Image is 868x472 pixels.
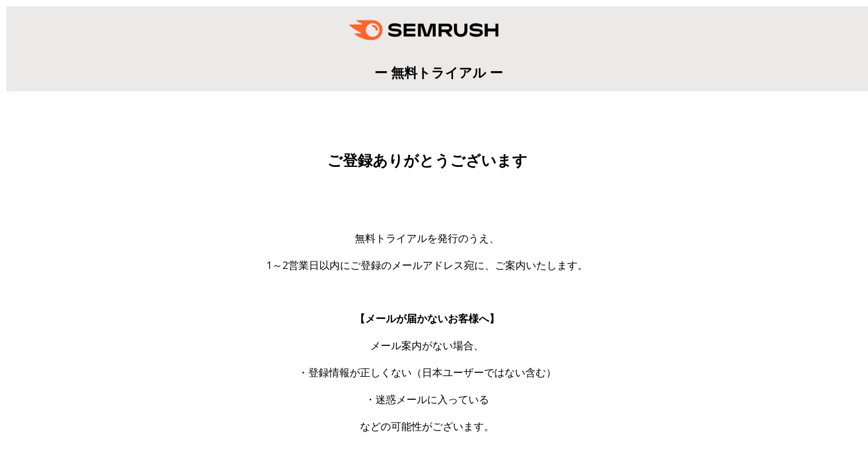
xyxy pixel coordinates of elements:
span: ご登録ありがとうございます [327,152,528,169]
span: ・登録情報が正しくない（日本ユーザーではない含む） [298,365,556,379]
span: などの可能性がございます。 [360,419,494,433]
span: 【メールが届かないお客様へ】 [355,311,499,325]
span: メール案内がない場合、 [370,338,484,352]
span: 無料トライアルを発行のうえ、 [355,231,499,245]
span: ・迷惑メールに入っている [365,392,489,406]
span: 1～2営業日以内にご登録のメールアドレス宛に、ご案内いたします。 [266,258,588,272]
span: ー 無料トライアル ー [374,63,503,81]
